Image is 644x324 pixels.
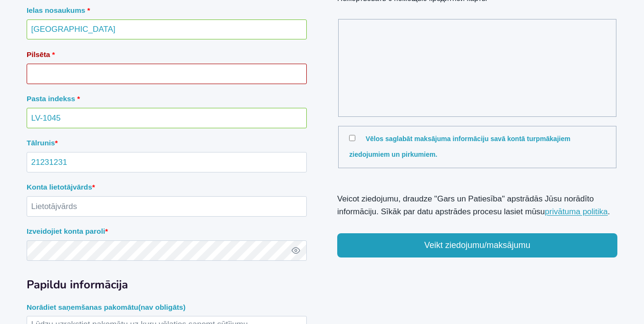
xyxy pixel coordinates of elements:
label: Ielas nosaukums [27,2,307,19]
h3: Papildu informācija [27,276,307,293]
iframe: Drošs maksājuma ievades rāmis [347,22,603,112]
button: Veikt ziedojumu/maksājumu [337,233,617,257]
button: Show password [291,246,301,256]
label: Konta lietotājvārds [27,179,307,196]
label: Pilsēta [27,46,307,64]
label: Tālrunis [27,134,307,152]
p: Veicot ziedojumu, draudze "Gars un Patiesība" apstrādās Jūsu norādīto informāciju. Sīkāk par datu... [337,192,617,218]
label: Pasta indekss [27,90,307,108]
input: Lietotājvārds [27,196,307,217]
a: privātuma politika [545,207,608,216]
input: Mājas numurs un ielas nosaukums [27,19,307,40]
label: Izveidojiet konta paroli [27,223,307,240]
label: Vēlos saglabāt maksājuma informāciju savā kontā turpmākajiem ziedojumiem un pirkumiem. [349,135,570,159]
label: Norādiet saņemšanas pakomātu [27,299,307,316]
span: (nav obligāts) [138,303,185,311]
